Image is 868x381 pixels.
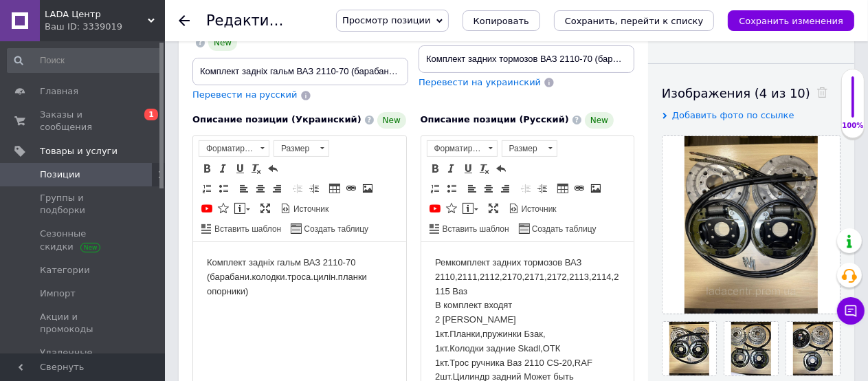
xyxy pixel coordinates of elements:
[253,181,268,196] a: По центру
[40,145,118,157] span: Товары и услуги
[739,16,843,26] i: Сохранить изменения
[302,224,368,235] span: Создать таблицу
[216,181,231,196] a: Вставить / удалить маркированный список
[517,221,599,236] a: Создать таблицу
[192,114,361,124] span: Описание позиции (Украинский)
[40,109,127,133] span: Заказы и сообщения
[502,140,557,157] a: Размер
[672,110,794,120] span: Добавить фото по ссылке
[530,224,597,235] span: Создать таблицу
[208,34,237,51] span: New
[199,140,269,157] a: Форматирование
[554,10,715,31] button: Сохранить, перейти к списку
[427,140,498,157] a: Форматирование
[14,14,199,157] p: Ремкомплект задних тормозов ВАЗ 2110,2111,2112,2170,2171,2172,2113,2114,2115 Ваз В комплект входя...
[144,109,158,120] span: 1
[199,201,214,216] a: Добавить видео с YouTube
[518,181,533,196] a: Уменьшить отступ
[360,181,375,196] a: Изображение
[502,141,544,156] span: Размер
[269,181,285,196] a: По правому краю
[199,221,283,236] a: Вставить шаблон
[40,228,127,252] span: Сезонные скидки
[444,201,459,216] a: Вставить иконку
[588,181,603,196] a: Изображение
[572,181,587,196] a: Вставить/Редактировать ссылку (Ctrl+L)
[289,221,370,236] a: Создать таблицу
[14,166,199,180] p: 2шт Опорные диски
[427,201,443,216] a: Добавить видео с YouTube
[342,15,430,25] span: Просмотр позиции
[40,287,76,300] span: Импорт
[291,204,329,215] span: Источник
[40,192,127,217] span: Группы и подборки
[427,161,443,176] a: Полужирный (Ctrl+B)
[40,264,90,276] span: Категории
[265,161,280,176] a: Отменить (Ctrl+Z)
[192,89,298,100] span: Перевести на русский
[662,85,841,102] div: Изображения (4 из 10)
[477,161,492,176] a: Убрать форматирование
[274,140,329,157] a: Размер
[40,347,127,371] span: Удаленные позиции
[199,161,214,176] a: Полужирный (Ctrl+B)
[535,181,550,196] a: Увеличить отступ
[444,181,459,196] a: Вставить / удалить маркированный список
[192,58,408,85] input: Например, H&M женское платье зеленое 38 размер вечернее макси с блестками
[419,77,541,87] span: Перевести на украинский
[45,21,165,33] div: Ваш ID: 3339019
[216,201,231,216] a: Вставить иконку
[460,201,480,216] a: Вставить сообщение
[40,85,78,98] span: Главная
[565,16,704,26] i: Сохранить, перейти к списку
[40,168,80,181] span: Позиции
[486,201,501,216] a: Развернуть
[344,181,359,196] a: Вставить/Редактировать ссылку (Ctrl+L)
[427,181,443,196] a: Вставить / удалить нумерованный список
[14,14,199,261] body: Визуальный текстовый редактор, 1B5EA4ED-6173-48F3-AC4E-BB701990DFDE
[199,181,214,196] a: Вставить / удалить нумерованный список
[216,161,231,176] a: Курсив (Ctrl+I)
[555,181,570,196] a: Таблица
[837,297,865,325] button: Чат с покупателем
[444,161,459,176] a: Курсив (Ctrl+I)
[427,221,511,236] a: Вставить шаблон
[481,181,496,196] a: По центру
[7,48,162,73] input: Поиск
[327,181,342,196] a: Таблица
[419,45,634,73] input: Например, H&M женское платье зеленое 38 размер вечернее макси с блестками
[421,114,569,124] span: Описание позиции (Русский)
[274,141,315,156] span: Размер
[474,16,529,26] span: Копировать
[465,181,480,196] a: По левому краю
[45,8,148,21] span: LADA Центр
[728,10,854,31] button: Сохранить изменения
[40,311,127,336] span: Акции и промокоды
[278,201,331,216] a: Источник
[236,181,252,196] a: По левому краю
[507,201,559,216] a: Источник
[585,112,614,129] span: New
[441,224,509,235] span: Вставить шаблон
[841,69,865,138] div: 100% Качество заполнения
[232,201,252,216] a: Вставить сообщение
[307,181,322,196] a: Увеличить отступ
[377,112,406,129] span: New
[427,141,484,156] span: Форматирование
[463,10,540,31] button: Копировать
[179,15,190,26] div: Вернуться назад
[199,141,256,156] span: Форматирование
[842,121,864,131] div: 100%
[493,161,509,176] a: Отменить (Ctrl+Z)
[249,161,264,176] a: Убрать форматирование
[212,224,281,235] span: Вставить шаблон
[258,201,273,216] a: Развернуть
[232,161,247,176] a: Подчеркнутый (Ctrl+U)
[498,181,513,196] a: По правому краю
[290,181,305,196] a: Уменьшить отступ
[520,204,557,215] span: Источник
[460,161,476,176] a: Подчеркнутый (Ctrl+U)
